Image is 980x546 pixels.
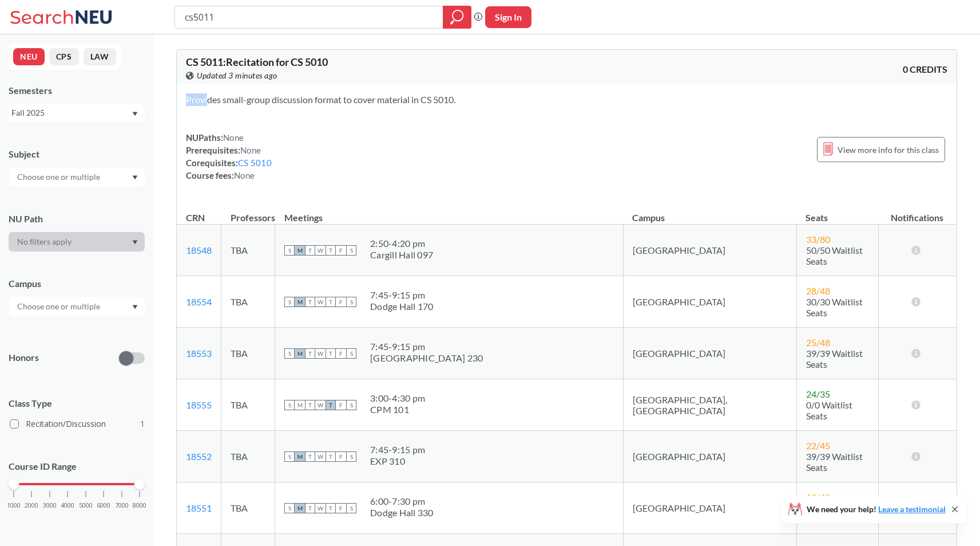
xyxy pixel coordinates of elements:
[336,400,346,410] span: F
[221,431,275,482] td: TBA
[284,245,295,256] span: S
[9,277,145,290] div: Campus
[140,418,145,430] span: 1
[84,48,116,65] button: LAW
[9,213,145,225] div: NU Path
[186,399,212,410] a: 18555
[346,245,356,256] span: S
[370,301,434,312] div: Dodge Hall 170
[295,503,305,513] span: M
[9,167,145,187] div: Dropdown arrow
[806,285,830,296] span: 28 / 48
[295,245,305,256] span: M
[295,451,305,462] span: M
[305,503,315,513] span: T
[336,348,346,359] span: F
[806,388,830,399] span: 24 / 35
[305,400,315,410] span: T
[336,245,346,256] span: F
[370,444,425,455] div: 7:45 - 9:15 pm
[623,200,796,225] th: Campus
[623,482,796,534] td: [GEOGRAPHIC_DATA]
[315,297,326,307] span: W
[221,379,275,431] td: TBA
[806,440,830,451] span: 22 / 45
[284,503,295,513] span: S
[97,502,110,509] span: 6000
[878,200,956,225] th: Notifications
[284,400,295,410] span: S
[10,417,145,431] label: Recitation/Discussion
[186,451,212,462] a: 18552
[61,502,74,509] span: 4000
[315,348,326,359] span: W
[284,297,295,307] span: S
[346,348,356,359] span: S
[336,503,346,513] span: F
[796,200,878,225] th: Seats
[133,502,146,509] span: 8000
[315,451,326,462] span: W
[132,175,138,180] svg: Dropdown arrow
[9,351,39,364] p: Honors
[370,507,434,518] div: Dodge Hall 330
[346,400,356,410] span: S
[197,69,277,82] span: Updated 3 minutes ago
[370,404,425,415] div: CPM 101
[370,392,425,404] div: 3:00 - 4:30 pm
[11,170,108,184] input: Choose one or multiple
[9,148,145,160] div: Subject
[806,399,852,421] span: 0/0 Waitlist Seats
[346,503,356,513] span: S
[115,502,129,509] span: 7000
[11,107,131,119] div: Fall 2025
[315,245,326,256] span: W
[370,352,483,364] div: [GEOGRAPHIC_DATA] 230
[79,502,93,509] span: 5000
[326,400,336,410] span: T
[878,504,946,514] a: Leave a testimonial
[9,104,145,122] div: Fall 2025Dropdown arrow
[284,451,295,462] span: S
[221,328,275,379] td: TBA
[315,503,326,513] span: W
[623,431,796,482] td: [GEOGRAPHIC_DATA]
[223,132,244,143] span: None
[186,211,205,224] div: CRN
[13,48,45,65] button: NEU
[49,48,79,65] button: CPS
[346,451,356,462] span: S
[450,9,464,25] svg: magnifying glass
[221,200,275,225] th: Professors
[806,245,863,266] span: 50/50 Waitlist Seats
[186,502,212,513] a: 18551
[336,451,346,462] span: F
[275,200,624,225] th: Meetings
[370,249,433,261] div: Cargill Hall 097
[305,348,315,359] span: T
[623,328,796,379] td: [GEOGRAPHIC_DATA]
[485,6,531,28] button: Sign In
[9,232,145,252] div: Dropdown arrow
[132,305,138,309] svg: Dropdown arrow
[7,502,21,509] span: 1000
[186,131,272,182] div: NUPaths: Prerequisites: Corequisites: Course fees:
[806,348,863,370] span: 39/39 Waitlist Seats
[9,397,145,410] span: Class Type
[186,56,328,68] span: CS 5011 : Recitation for CS 5010
[806,296,863,318] span: 30/30 Waitlist Seats
[806,492,830,502] span: 19 / 48
[326,451,336,462] span: T
[9,460,145,473] p: Course ID Range
[806,451,863,473] span: 39/39 Waitlist Seats
[186,296,212,307] a: 18554
[305,451,315,462] span: T
[623,379,796,431] td: [GEOGRAPHIC_DATA], [GEOGRAPHIC_DATA]
[315,400,326,410] span: W
[284,348,295,359] span: S
[9,84,145,97] div: Semesters
[623,276,796,328] td: [GEOGRAPHIC_DATA]
[806,337,830,348] span: 25 / 48
[221,225,275,276] td: TBA
[443,6,471,29] div: magnifying glass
